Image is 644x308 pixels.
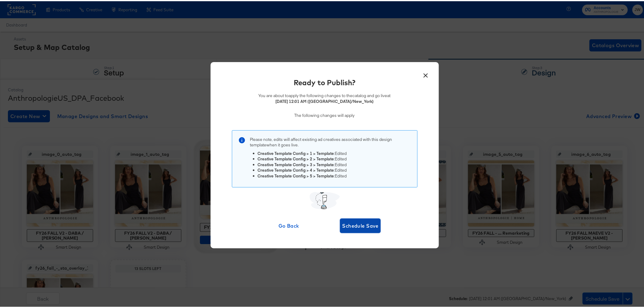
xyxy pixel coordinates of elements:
[258,149,334,155] strong: Creative Template Config > 1 > Template
[258,166,334,172] strong: Creative Template Config > 4 > Template
[420,67,431,78] button: ×
[275,97,374,103] strong: [DATE] 12:01 AM ([GEOGRAPHIC_DATA]/New_York)
[258,172,411,178] li: : Edited
[258,149,411,155] li: : Edited
[271,220,307,229] span: Go Back
[294,76,355,86] div: Ready to Publish?
[258,161,334,166] strong: Creative Template Config > 3 > Template
[258,161,411,166] li: : Edited
[258,172,334,177] strong: Creative Template Config > 5 > Template
[258,155,334,160] strong: Creative Template Config > 2 > Template
[268,217,310,232] button: Go Back
[250,135,411,147] p: Please note, edits will affect existing ad creatives associated with this design template when it...
[259,111,391,117] p: The following changes will apply
[340,217,381,232] button: Schedule Save
[258,155,411,161] li: : Edited
[258,166,411,172] li: : Edited
[259,92,391,103] p: You are about to apply the following changes to the catalog and go live at
[342,220,379,229] span: Schedule Save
